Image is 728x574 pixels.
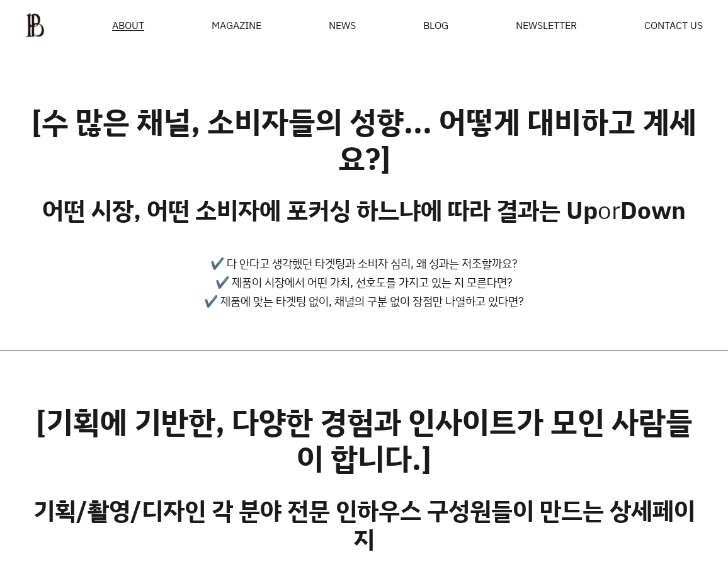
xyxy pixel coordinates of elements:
div: MAGAZINE [212,20,261,30]
a: CONTACT US [644,20,703,30]
span: ABOUT [112,20,144,30]
img: ba379d5522eb3.png [25,13,45,38]
h3: 어떤 시장, 어떤 소비자에 포커싱 하느냐에 따라 결과는 Up Down [42,196,686,225]
span: or [598,194,620,226]
h2: [수 많은 채널, 소비자들의 성향... 어떻게 대비하고 계세요?] [25,104,703,177]
p: ✔️ 다 안다고 생각했던 타겟팅과 소비자 심리, 왜 성과는 저조할까요? ✔️ 제품이 시장에서 어떤 가치, 선호도를 가지고 있는 지 모른다면? ✔️ 제품에 맞는 타겟팅 없이, ... [204,254,524,310]
a: NEWSLETTER [516,20,577,30]
h2: [기획에 기반한, 다양한 경험과 인사이트가 모인 사람들이 합니다.] [25,404,703,477]
a: NEWS [329,20,356,30]
a: BLOG [423,20,448,30]
h3: 기획/촬영/디자인 각 분야 전문 인하우스 구성원들이 만드는 상세페이지 [25,496,703,554]
a: ABOUT [112,20,144,31]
